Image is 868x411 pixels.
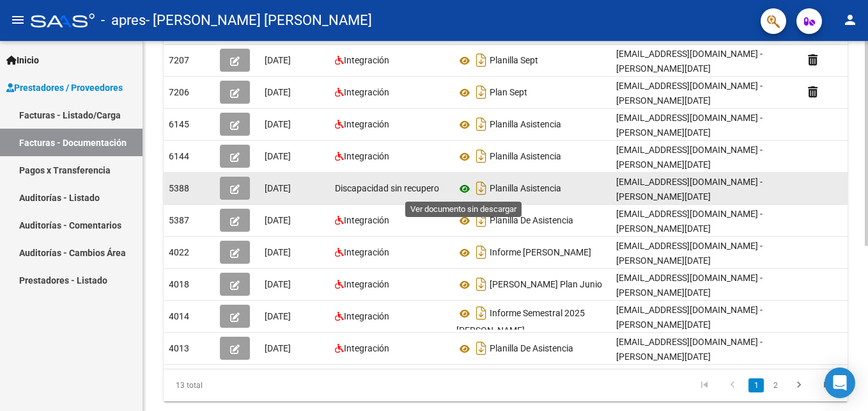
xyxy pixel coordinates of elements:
[473,210,490,230] i: Descargar documento
[169,343,189,353] span: 4013
[265,279,291,289] span: [DATE]
[473,338,490,359] i: Descargar documento
[344,311,389,321] span: Integración
[6,81,123,95] span: Prestadores / Proveedores
[335,183,439,193] span: Discapacidad sin recupero
[616,49,763,74] span: [EMAIL_ADDRESS][DOMAIN_NAME] - [PERSON_NAME][DATE]
[490,344,573,354] span: Planilla De Asistencia
[616,241,763,266] span: [EMAIL_ADDRESS][DOMAIN_NAME] - [PERSON_NAME][DATE]
[747,375,766,396] li: page 1
[473,242,490,262] i: Descargar documento
[616,113,763,138] span: [EMAIL_ADDRESS][DOMAIN_NAME] - [PERSON_NAME][DATE]
[787,378,811,392] a: go to next page
[6,53,39,67] span: Inicio
[490,184,561,194] span: Planilla Asistencia
[473,178,490,198] i: Descargar documento
[344,247,389,257] span: Integración
[265,183,291,193] span: [DATE]
[169,151,189,161] span: 6144
[344,343,389,353] span: Integración
[169,311,189,321] span: 4014
[344,279,389,289] span: Integración
[490,216,573,226] span: Planilla De Asistencia
[490,56,538,66] span: Planilla Sept
[473,303,490,323] i: Descargar documento
[169,55,189,65] span: 7207
[490,120,561,130] span: Planilla Asistencia
[616,305,763,330] span: [EMAIL_ADDRESS][DOMAIN_NAME] - [PERSON_NAME][DATE]
[344,119,389,129] span: Integración
[490,152,561,162] span: Planilla Asistencia
[169,279,189,289] span: 4018
[473,274,490,294] i: Descargar documento
[490,280,602,290] span: [PERSON_NAME] Plan Junio
[825,367,855,398] div: Open Intercom Messenger
[720,378,745,392] a: go to previous page
[344,215,389,225] span: Integración
[490,88,527,98] span: Plan Sept
[473,146,490,166] i: Descargar documento
[616,209,763,234] span: [EMAIL_ADDRESS][DOMAIN_NAME] - [PERSON_NAME][DATE]
[616,145,763,170] span: [EMAIL_ADDRESS][DOMAIN_NAME] - [PERSON_NAME][DATE]
[265,311,291,321] span: [DATE]
[692,378,717,392] a: go to first page
[616,273,763,298] span: [EMAIL_ADDRESS][DOMAIN_NAME] - [PERSON_NAME][DATE]
[265,55,291,65] span: [DATE]
[169,247,189,257] span: 4022
[815,378,839,392] a: go to last page
[265,119,291,129] span: [DATE]
[616,337,763,362] span: [EMAIL_ADDRESS][DOMAIN_NAME] - [PERSON_NAME][DATE]
[265,247,291,257] span: [DATE]
[169,183,189,193] span: 5388
[616,177,763,202] span: [EMAIL_ADDRESS][DOMAIN_NAME] - [PERSON_NAME][DATE]
[146,6,372,35] span: - [PERSON_NAME] [PERSON_NAME]
[164,369,298,401] div: 13 total
[169,215,189,225] span: 5387
[169,119,189,129] span: 6145
[265,151,291,161] span: [DATE]
[490,248,591,258] span: Informe [PERSON_NAME]
[473,114,490,134] i: Descargar documento
[169,87,189,97] span: 7206
[748,378,764,392] a: 1
[768,378,783,392] a: 2
[265,343,291,353] span: [DATE]
[473,82,490,102] i: Descargar documento
[456,309,585,336] span: Informe Semestral 2025 [PERSON_NAME]
[616,81,763,106] span: [EMAIL_ADDRESS][DOMAIN_NAME] - [PERSON_NAME][DATE]
[10,12,26,28] mat-icon: menu
[842,12,858,28] mat-icon: person
[265,87,291,97] span: [DATE]
[344,151,389,161] span: Integración
[344,55,389,65] span: Integración
[473,50,490,70] i: Descargar documento
[766,375,785,396] li: page 2
[101,6,146,35] span: - apres
[344,87,389,97] span: Integración
[265,215,291,225] span: [DATE]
